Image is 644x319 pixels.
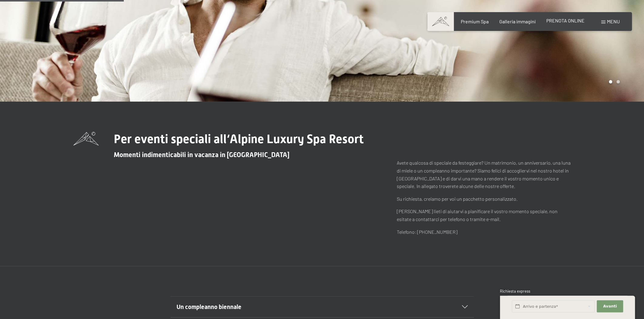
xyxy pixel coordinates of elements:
span: Momenti indimenticabili in vacanza in [GEOGRAPHIC_DATA] [114,151,289,159]
button: Avanti [597,300,623,313]
p: Avete qualcosa di speciale da festeggiare? Un matrimonio, un anniversario, una luna di miele o un... [397,159,571,190]
a: Galleria immagini [499,18,536,24]
span: Un compleanno biennale [177,303,241,311]
span: Per eventi speciali all‘Alpine Luxury Spa Resort [114,132,364,146]
p: [PERSON_NAME] lieti di aiutarvi a pianificare il vostro momento speciale, non esitate a contattar... [397,207,571,223]
div: Carousel Page 1 (Current Slide) [609,80,612,83]
div: Carousel Page 2 [616,80,620,83]
span: Menu [607,18,620,24]
p: Su richiesta, creiamo per voi un pacchetto personalizzato. [397,195,571,203]
a: Premium Spa [460,18,488,24]
span: Richiesta express [500,289,530,294]
div: Carousel Pagination [607,80,620,83]
a: PRENOTA ONLINE [546,18,585,23]
span: Avanti [603,304,617,309]
p: Telefono: [PHONE_NUMBER] [397,228,571,236]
